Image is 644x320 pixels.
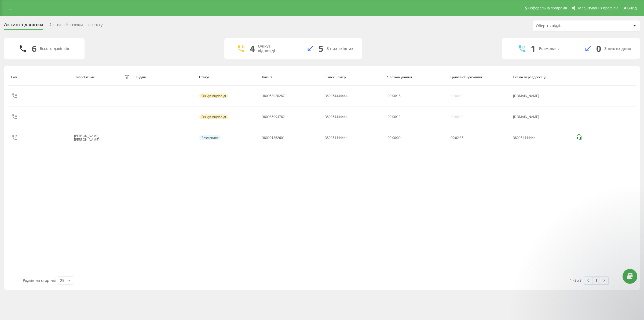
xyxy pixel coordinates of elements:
[513,115,570,119] div: [DOMAIN_NAME]
[11,75,68,79] div: Тип
[604,46,631,51] div: З них вхідних
[40,46,69,51] div: Всього дзвінків
[460,135,463,140] span: 35
[23,278,56,283] span: Рядків на сторінці
[513,75,570,79] div: Схема переадресації
[74,75,95,79] div: Співробітник
[324,75,382,79] div: Бізнес номер
[513,94,570,98] div: [DOMAIN_NAME]
[539,46,559,51] div: Розмовляє
[388,94,401,98] div: : :
[388,115,401,119] div: : :
[325,115,347,119] div: 380954444444
[388,94,391,98] span: 00
[327,46,353,51] div: З них вхідних
[199,75,257,79] div: Статус
[626,290,639,303] iframe: Intercom live chat
[60,278,64,283] div: 25
[576,6,618,10] span: Налаштування профілю
[136,75,194,79] div: Відділ
[262,94,285,98] div: 380958020287
[50,22,103,30] div: Співробітники проєкту
[388,136,445,140] div: 00:00:09
[596,44,601,54] div: 0
[199,135,221,140] div: Розмовляє
[627,6,637,10] span: Вихід
[74,134,123,142] div: [PERSON_NAME] [PERSON_NAME]
[262,115,285,119] div: 380985094762
[451,135,454,140] span: 00
[528,6,567,10] span: Реферальна програма
[262,75,320,79] div: Клієнт
[388,114,391,119] span: 00
[536,24,600,28] div: Оберіть відділ
[455,135,459,140] span: 02
[397,114,401,119] span: 13
[531,44,536,54] div: 1
[199,114,228,119] div: Очікує відповіді
[325,136,347,140] div: 380954444444
[397,94,401,98] span: 18
[392,114,396,119] span: 00
[392,94,396,98] span: 00
[4,22,43,30] div: Активні дзвінки
[451,136,463,140] div: : :
[258,44,285,53] div: Очікує відповіді
[325,94,347,98] div: 380954444444
[262,136,285,140] div: 380991362601
[451,94,463,98] div: 00:00:00
[513,136,570,140] div: 380954444444
[450,75,508,79] div: Тривалість розмови
[319,44,323,54] div: 5
[451,115,463,119] div: 00:00:00
[199,94,228,98] div: Очікує відповіді
[387,75,445,79] div: Час очікування
[32,44,36,54] div: 6
[250,44,255,54] div: 4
